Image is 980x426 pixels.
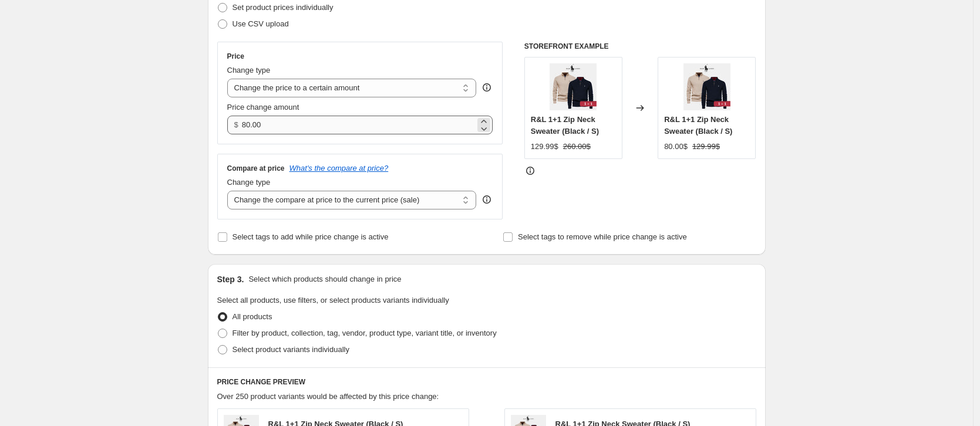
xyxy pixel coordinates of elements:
h2: Step 3. [217,273,244,285]
img: BEIGE-BLEU_80x.jpg [550,63,597,110]
div: help [481,82,493,93]
span: All products [233,312,272,321]
div: 80.00$ [664,141,688,153]
input: 80.00 [242,116,475,134]
span: R&L 1+1 Zip Neck Sweater (Black / S) [531,115,599,136]
span: $ [234,120,238,129]
strike: 129.99$ [692,141,720,153]
span: R&L 1+1 Zip Neck Sweater (Black / S) [664,115,732,136]
h6: PRICE CHANGE PREVIEW [217,377,756,387]
span: Select tags to add while price change is active [233,232,389,241]
strike: 260.00$ [563,141,591,153]
h6: STOREFRONT EXAMPLE [524,42,756,51]
div: 129.99$ [531,141,558,153]
span: Select tags to remove while price change is active [518,232,687,241]
span: Price change amount [227,103,299,111]
span: Set product prices individually [233,3,334,12]
span: Change type [227,66,271,75]
button: What's the compare at price? [289,164,389,173]
span: Use CSV upload [233,19,289,28]
h3: Price [227,52,244,61]
span: Over 250 product variants would be affected by this price change: [217,392,439,401]
h3: Compare at price [227,164,285,173]
div: help [481,194,493,205]
span: Select all products, use filters, or select products variants individually [217,296,449,305]
span: Filter by product, collection, tag, vendor, product type, variant title, or inventory [233,329,497,337]
img: BEIGE-BLEU_80x.jpg [683,63,730,110]
span: Select product variants individually [233,345,349,354]
span: Change type [227,178,271,187]
p: Select which products should change in price [248,273,401,285]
